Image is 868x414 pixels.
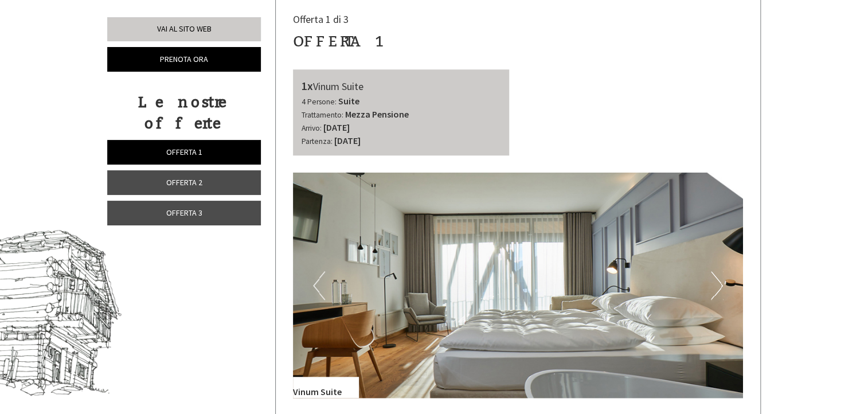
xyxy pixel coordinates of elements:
span: Offerta 1 [166,147,202,157]
b: [DATE] [334,135,361,146]
b: Mezza Pensione [345,108,409,120]
button: Next [711,271,723,300]
button: Previous [313,271,325,300]
div: Vinum Suite [302,78,501,95]
img: image [293,173,744,398]
span: Offerta 3 [166,208,202,218]
div: Le nostre offerte [107,92,257,134]
small: Partenza: [302,136,333,146]
small: 4 Persone: [302,97,337,107]
a: Vai al sito web [107,17,261,41]
small: Arrivo: [302,123,322,133]
span: Offerta 1 di 3 [293,13,349,26]
a: Prenota ora [107,47,261,72]
span: Offerta 2 [166,177,202,188]
small: Trattamento: [302,110,343,120]
b: [DATE] [323,122,350,133]
div: Offerta 1 [293,31,385,52]
b: 1x [302,79,313,93]
div: Vinum Suite [293,377,359,399]
b: Suite [338,95,359,107]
